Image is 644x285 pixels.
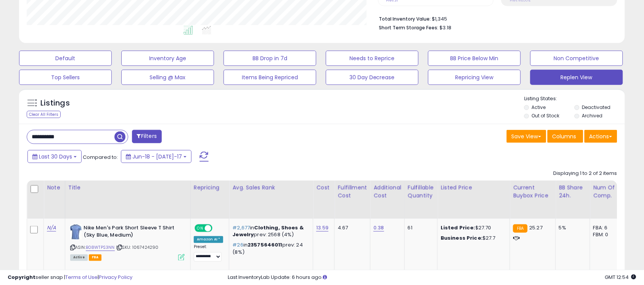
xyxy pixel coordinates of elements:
[27,150,82,163] button: Last 30 Days
[47,184,62,192] div: Note
[552,133,576,140] span: Columns
[121,150,192,163] button: Jun-18 - [DATE]-17
[195,225,205,232] span: ON
[248,242,282,249] span: 23575646011
[224,70,316,85] button: Items Being Repriced
[441,235,483,242] b: Business Price:
[70,255,88,261] span: All listings currently available for purchase on Amazon
[554,170,617,177] div: Displaying 1 to 2 of 2 items
[532,112,560,119] label: Out of Stock
[326,70,419,85] button: 30 Day Decrease
[232,242,307,256] p: in prev: 24 (8%)
[121,51,214,66] button: Inventory Age
[19,51,112,66] button: Default
[441,224,504,231] div: $27.70
[338,184,367,200] div: Fulfillment Cost
[194,236,224,243] div: Amazon AI *
[547,130,583,143] button: Columns
[232,242,243,249] span: #26
[582,112,603,119] label: Archived
[316,224,328,232] a: 13.59
[530,51,623,66] button: Non Competitive
[532,104,546,110] label: Active
[89,255,102,261] span: FBA
[194,245,224,262] div: Preset:
[559,224,584,231] div: 5%
[440,24,452,31] span: $3.18
[428,51,521,66] button: BB Price Below Min
[441,224,475,231] b: Listed Price:
[559,184,587,200] div: BB Share 24h.
[70,224,185,260] div: ASIN:
[513,184,552,200] div: Current Buybox Price
[593,224,618,231] div: FBA: 6
[441,235,504,242] div: $27.7
[70,224,82,240] img: 31ed8Qc210L._SL40_.jpg
[27,111,61,118] div: Clear All Filters
[19,70,112,85] button: Top Sellers
[194,184,226,192] div: Repricing
[507,130,546,143] button: Save View
[605,274,636,281] span: 2025-08-17 12:54 GMT
[408,184,434,200] div: Fulfillable Quantity
[228,274,636,281] div: Last InventoryLab Update: 6 hours ago.
[132,153,182,160] span: Jun-18 - [DATE]-17
[39,153,72,160] span: Last 30 Days
[338,224,364,231] div: 4.67
[84,224,176,240] b: Nike Men's Park Short Sleeve T Shirt (Sky Blue, Medium)
[530,70,623,85] button: Replen View
[326,51,419,66] button: Needs to Reprice
[224,51,316,66] button: BB Drop in 7d
[593,231,618,238] div: FBM: 0
[582,104,611,110] label: Deactivated
[379,24,439,31] b: Short Term Storage Fees:
[86,245,115,251] a: B08WTPS3NN
[121,70,214,85] button: Selling @ Max
[441,184,507,192] div: Listed Price
[8,274,132,281] div: seller snap | |
[65,274,98,281] a: Terms of Use
[593,184,621,200] div: Num of Comp.
[232,224,304,238] span: Clothing, Shoes & Jewelry
[374,224,384,232] a: 0.38
[47,224,56,232] a: N/A
[68,184,187,192] div: Title
[8,274,35,281] strong: Copyright
[132,130,162,143] button: Filters
[408,224,431,231] div: 61
[211,225,224,232] span: OFF
[316,184,331,192] div: Cost
[513,224,527,233] small: FBA
[374,184,401,200] div: Additional Cost
[232,224,250,231] span: #2,677
[232,224,307,238] p: in prev: 2568 (4%)
[40,98,70,109] h5: Listings
[83,154,118,161] span: Compared to:
[379,16,431,22] b: Total Inventory Value:
[99,274,132,281] a: Privacy Policy
[379,14,612,23] li: $1,345
[530,224,543,231] span: 25.27
[232,184,310,192] div: Avg. Sales Rank
[524,95,625,102] p: Listing States:
[584,130,617,143] button: Actions
[116,245,159,251] span: | SKU: 1067424290
[428,70,521,85] button: Repricing View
